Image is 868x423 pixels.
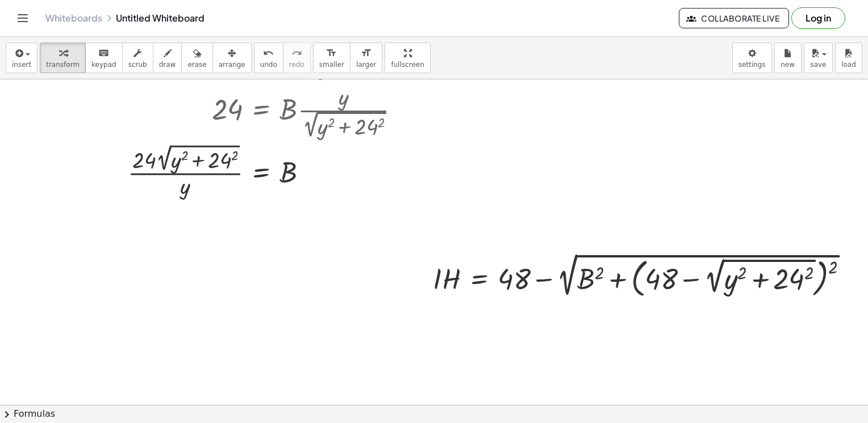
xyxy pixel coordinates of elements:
[12,61,31,69] span: insert
[254,43,283,73] button: undoundo
[283,43,311,73] button: redoredo
[350,43,382,73] button: format_sizelarger
[263,46,274,60] i: undo
[732,43,772,73] button: settings
[326,46,337,60] i: format_size
[187,61,206,69] span: erase
[781,61,795,69] span: new
[791,7,845,29] button: Log in
[153,43,182,73] button: draw
[46,61,80,69] span: transform
[319,61,344,69] span: smaller
[738,61,766,69] span: settings
[91,61,116,69] span: keypad
[313,43,350,73] button: format_sizesmaller
[6,43,37,73] button: insert
[291,46,302,60] i: redo
[181,43,212,73] button: erase
[679,8,789,28] button: Collaborate Live
[212,43,252,73] button: arrange
[810,61,826,69] span: save
[289,61,304,69] span: redo
[361,46,372,60] i: format_size
[45,12,102,24] a: Whiteboards
[688,13,779,23] span: Collaborate Live
[219,61,245,69] span: arrange
[356,61,376,69] span: larger
[774,43,802,73] button: new
[98,46,109,60] i: keyboard
[804,43,833,73] button: save
[391,61,424,69] span: fullscreen
[835,43,862,73] button: load
[40,43,86,73] button: transform
[260,61,277,69] span: undo
[159,61,176,69] span: draw
[841,61,856,69] span: load
[85,43,123,73] button: keyboardkeypad
[122,43,153,73] button: scrub
[14,9,32,27] button: Toggle navigation
[385,43,430,73] button: fullscreen
[128,61,147,69] span: scrub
